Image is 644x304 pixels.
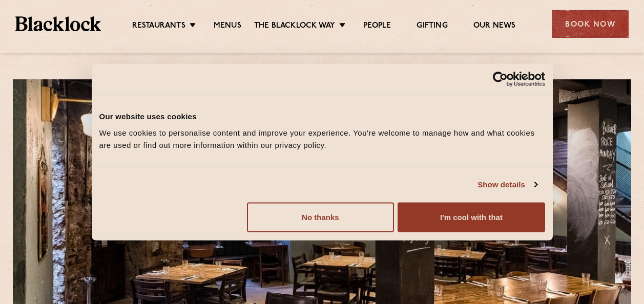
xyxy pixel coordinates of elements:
[455,72,545,87] a: Usercentrics Cookiebot - opens in a new window
[254,21,335,32] a: The Blacklock Way
[99,111,545,123] div: Our website uses cookies
[247,202,394,232] button: No thanks
[417,21,447,32] a: Gifting
[552,10,629,38] div: Book Now
[477,179,537,191] a: Show details
[398,202,545,232] button: I'm cool with that
[214,21,241,32] a: Menus
[15,16,101,31] img: BL_Textured_Logo-footer-cropped.svg
[473,21,516,32] a: Our News
[99,126,545,151] div: We use cookies to personalise content and improve your experience. You're welcome to manage how a...
[363,21,391,32] a: People
[132,21,185,32] a: Restaurants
